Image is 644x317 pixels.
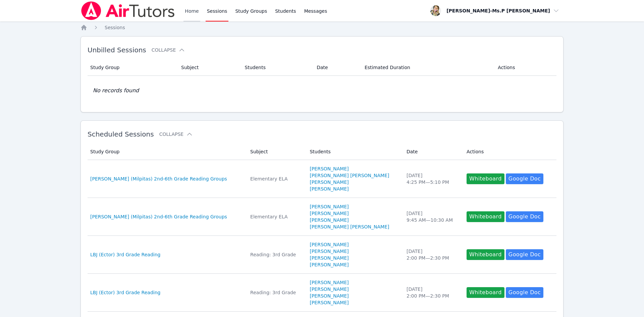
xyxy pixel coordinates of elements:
th: Subject [177,59,241,76]
th: Students [306,144,402,160]
tr: [PERSON_NAME] (Milpitas) 2nd-6th Grade Reading GroupsElementary ELA[PERSON_NAME][PERSON_NAME][PER... [88,198,556,236]
span: Scheduled Sessions [88,130,154,138]
tr: LBJ (Ector) 3rd Grade ReadingReading: 3rd Grade[PERSON_NAME][PERSON_NAME][PERSON_NAME][PERSON_NAM... [88,274,556,312]
span: Messages [304,8,327,14]
a: [PERSON_NAME] [310,217,348,223]
th: Students [241,59,313,76]
div: Elementary ELA [250,213,302,220]
a: [PERSON_NAME] (Milpitas) 2nd-6th Grade Reading Groups [90,213,227,220]
a: [PERSON_NAME] [310,255,348,261]
button: Collapse [152,47,185,53]
a: [PERSON_NAME] [310,293,348,299]
th: Estimated Duration [361,59,494,76]
span: Sessions [105,25,125,30]
th: Subject [246,144,306,160]
a: [PERSON_NAME] [310,241,348,248]
div: [DATE] 2:00 PM — 2:30 PM [407,286,459,299]
tr: LBJ (Ector) 3rd Grade ReadingReading: 3rd Grade[PERSON_NAME][PERSON_NAME][PERSON_NAME][PERSON_NAM... [88,236,556,274]
button: Whiteboard [467,249,504,260]
a: [PERSON_NAME] [PERSON_NAME] [310,172,389,179]
a: [PERSON_NAME] [310,286,348,293]
div: Reading: 3rd Grade [250,251,302,258]
a: [PERSON_NAME] [PERSON_NAME] [310,223,389,230]
a: LBJ (Ector) 3rd Grade Reading [90,289,160,296]
a: LBJ (Ector) 3rd Grade Reading [90,251,160,258]
th: Study Group [88,59,177,76]
button: Whiteboard [467,173,504,184]
img: Air Tutors [80,1,175,20]
nav: Breadcrumb [80,24,563,31]
td: No records found [88,76,556,105]
a: Google Doc [506,211,543,222]
a: Sessions [105,24,125,31]
a: [PERSON_NAME] [310,186,348,192]
a: [PERSON_NAME] [310,210,348,217]
th: Date [402,144,463,160]
div: Elementary ELA [250,175,302,182]
th: Actions [494,59,556,76]
a: [PERSON_NAME] [310,279,348,286]
div: Reading: 3rd Grade [250,289,302,296]
div: [DATE] 9:45 AM — 10:30 AM [407,210,459,223]
a: [PERSON_NAME] [310,203,348,210]
div: [DATE] 4:25 PM — 5:10 PM [407,172,459,186]
a: Google Doc [506,173,543,184]
th: Actions [463,144,556,160]
a: [PERSON_NAME] [310,261,348,268]
tr: [PERSON_NAME] (Milpitas) 2nd-6th Grade Reading GroupsElementary ELA[PERSON_NAME][PERSON_NAME] [PE... [88,160,556,198]
th: Date [313,59,361,76]
a: [PERSON_NAME] [310,248,348,255]
button: Collapse [159,131,193,138]
a: Google Doc [506,249,543,260]
a: [PERSON_NAME] [310,179,348,186]
a: Google Doc [506,287,543,298]
a: [PERSON_NAME] [310,299,348,306]
div: [DATE] 2:00 PM — 2:30 PM [407,248,459,261]
th: Study Group [88,144,246,160]
a: [PERSON_NAME] (Milpitas) 2nd-6th Grade Reading Groups [90,175,227,182]
button: Whiteboard [467,211,504,222]
span: Unbilled Sessions [88,46,146,54]
button: Whiteboard [467,287,504,298]
a: [PERSON_NAME] [310,165,348,172]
